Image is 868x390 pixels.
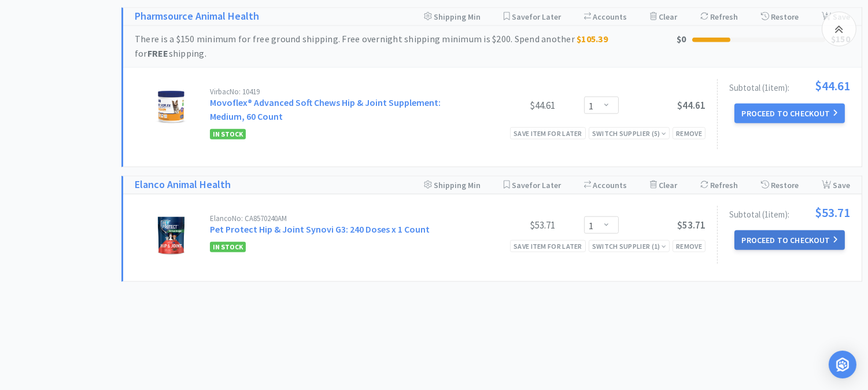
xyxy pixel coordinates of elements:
[592,241,666,252] div: Switch Supplier ( 1 )
[700,8,738,25] div: Refresh
[210,242,246,252] span: In Stock
[210,215,468,222] div: Elanco No: CA8570240AM
[210,88,468,95] div: Virbac No: 10419
[151,215,191,255] img: 85228d3edd8f49618fd9f4fde70bc65d.jpg
[135,176,231,193] a: Elanco Animal Health
[424,8,481,25] div: Shipping Min
[468,98,555,112] div: $44.61
[677,99,706,112] span: $44.61
[650,8,677,25] div: Clear
[151,88,191,128] img: 7c11a4612bba4cdfa15c02eb71bd575f_632185.png
[135,8,259,25] a: Pharmsource Animal Health
[761,8,799,25] div: Restore
[734,230,844,250] button: Proceed to Checkout
[512,12,561,22] span: Save for Later
[512,180,561,190] span: Save for Later
[822,176,850,194] div: Save
[677,32,686,47] div: $0
[584,176,627,194] div: Accounts
[829,351,856,378] div: Open Intercom Messenger
[577,33,608,45] strong: $105.39
[673,240,706,252] div: Remove
[424,176,481,194] div: Shipping Min
[700,176,738,194] div: Refresh
[822,8,850,25] div: Save
[592,128,666,139] div: Switch Supplier ( 5 )
[210,223,430,235] a: Pet Protect Hip & Joint Synovi G3: 240 Doses x 1 Count
[210,97,441,122] a: Movoflex® Advanced Soft Chews Hip & Joint Supplement: Medium, 60 Count
[584,8,627,25] div: Accounts
[135,32,677,61] div: There is a $150 minimum for free ground shipping. Free overnight shipping minimum is $200. Spend ...
[734,104,844,123] button: Proceed to Checkout
[210,129,246,139] span: In Stock
[673,127,706,139] div: Remove
[468,218,555,232] div: $53.71
[729,206,850,219] div: Subtotal ( 1 item ):
[677,219,706,231] span: $53.71
[147,47,169,59] strong: FREE
[650,176,677,194] div: Clear
[761,176,799,194] div: Restore
[729,79,850,92] div: Subtotal ( 1 item ):
[815,206,850,219] span: $53.71
[815,79,850,92] span: $44.61
[510,240,586,252] div: Save item for later
[510,127,586,139] div: Save item for later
